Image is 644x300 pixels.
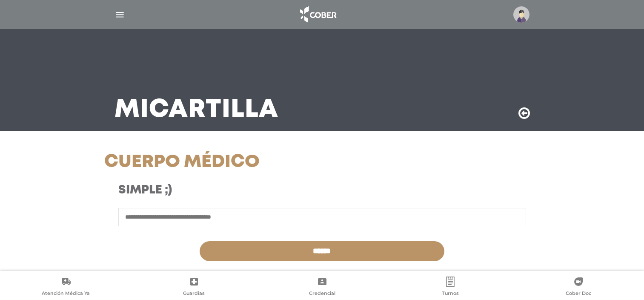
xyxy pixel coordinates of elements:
[2,277,130,298] a: Atención Médica Ya
[130,277,258,298] a: Guardias
[118,183,377,198] h3: Simple ;)
[442,290,459,298] span: Turnos
[183,290,205,298] span: Guardias
[258,277,386,298] a: Credencial
[309,290,335,298] span: Credencial
[42,290,90,298] span: Atención Médica Ya
[295,4,340,25] img: logo_cober_home-white.png
[104,152,391,173] h1: Cuerpo Médico
[114,9,125,20] img: Cober_menu-lines-white.svg
[566,290,591,298] span: Cober Doc
[514,277,642,298] a: Cober Doc
[386,277,514,298] a: Turnos
[513,6,530,23] img: profile-placeholder.svg
[114,99,278,121] h3: Mi Cartilla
